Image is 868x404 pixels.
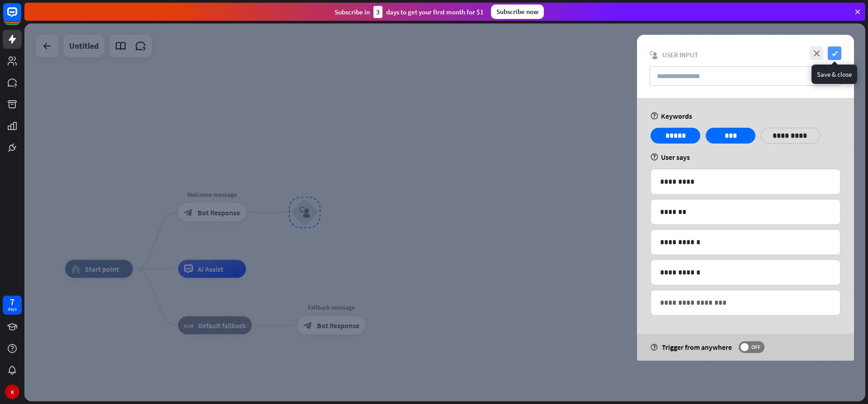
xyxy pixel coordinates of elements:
[810,46,823,60] i: close
[828,46,841,60] i: check
[335,6,484,18] div: Subscribe in days to get your first month for $1
[3,296,22,315] a: 7 days
[7,4,34,31] button: Open LiveChat chat widget
[662,343,732,352] span: Trigger from anywhere
[650,51,658,59] i: block_user_input
[651,153,840,162] div: User says
[662,51,698,59] span: User Input
[651,111,840,121] div: Keywords
[5,385,19,399] div: K
[10,298,14,306] div: 7
[651,112,658,120] i: help
[749,344,763,351] span: OFF
[8,306,17,312] div: days
[651,344,657,351] i: help
[373,6,382,18] div: 3
[651,153,658,161] i: help
[491,5,544,19] div: Subscribe now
